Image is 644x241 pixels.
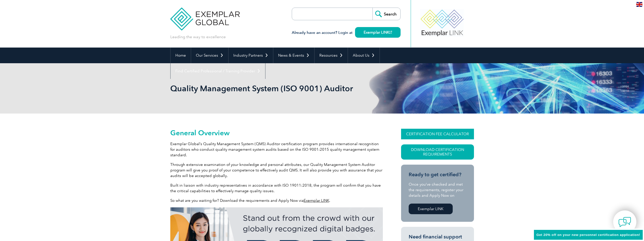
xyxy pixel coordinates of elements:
[348,48,380,63] a: About Us
[191,48,228,63] a: Our Services
[170,129,383,137] h2: General Overview
[355,27,401,38] a: Exemplar LINK
[409,204,453,214] a: Exemplar LINK
[170,162,383,179] p: Through extensive examination of your knowledge and personal attributes, our Quality Management S...
[170,141,383,158] p: Exemplar Global’s Quality Management System (QMS) Auditor certification program provides internat...
[228,48,273,63] a: Industry Partners
[171,63,265,79] a: Find Certified Professional / Training Provider
[389,31,392,34] img: open_square.png
[171,48,191,63] a: Home
[170,198,383,203] p: So what are you waiting for? Download the requirements and Apply Now via .
[409,182,466,198] p: Once you’ve checked and met the requirements, register your details and Apply Now on
[304,198,329,203] a: Exemplar LINK
[636,2,642,7] img: en
[536,233,640,237] span: Get 20% off on your new personnel certification application!
[401,129,474,139] a: CERTIFICATION FEE CALCULATOR
[372,8,400,20] input: Search
[618,216,631,228] img: contact-chat.png
[273,48,314,63] a: News & Events
[292,30,401,36] h3: Already have an account? Login at
[315,48,348,63] a: Resources
[409,171,466,178] h3: Ready to get certified?
[401,144,474,160] a: Download Certification Requirements
[170,83,365,93] h1: Quality Management System (ISO 9001) Auditor
[170,34,226,40] p: Leading the way to excellence
[170,183,383,194] p: Built in liaison with industry representatives in accordance with ISO 19011:2018, the program wil...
